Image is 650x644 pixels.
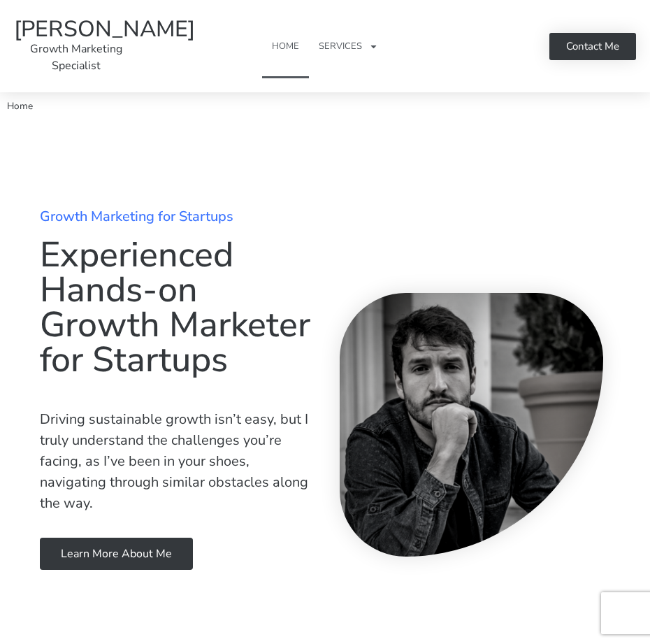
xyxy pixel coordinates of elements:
[14,14,195,44] a: [PERSON_NAME]
[40,238,319,378] h1: Experienced Hands-on Growth Marketer for Startups
[549,33,636,60] a: Contact Me
[7,99,33,113] span: Home
[580,577,650,644] iframe: Chat Widget
[14,41,138,74] p: Growth Marketing Specialist
[340,293,603,557] img: Ruben Lozano Me Growth Marketing Specialist www.rubenlozano.me 2
[138,14,512,78] nav: Menu
[566,41,619,52] span: Contact Me
[262,14,309,78] a: Home
[40,210,319,224] h2: Growth Marketing for Startups
[309,14,388,78] a: Services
